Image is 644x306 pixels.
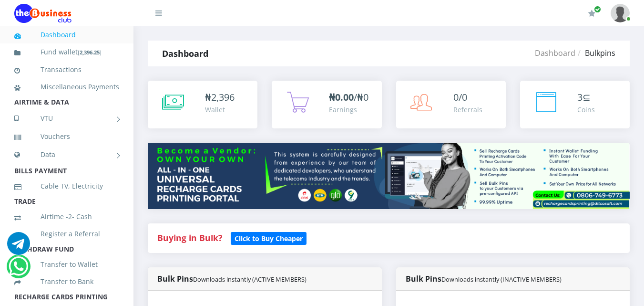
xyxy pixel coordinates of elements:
[14,4,72,23] img: Logo
[14,271,119,293] a: Transfer to Bank
[535,48,575,58] a: Dashboard
[9,262,28,278] a: Chat for support
[453,105,482,115] div: Referrals
[157,232,222,243] strong: Buying in Bulk?
[205,90,235,105] div: ₦
[14,175,119,197] a: Cable TV, Electricity
[575,47,615,59] li: Bulkpins
[329,91,368,104] span: /₦0
[193,275,307,284] small: Downloads instantly (ACTIVE MEMBERS)
[611,4,630,22] img: User
[588,10,595,17] i: Renew/Upgrade Subscription
[329,105,368,115] div: Earnings
[441,275,562,284] small: Downloads instantly (INACTIVE MEMBERS)
[272,81,381,128] a: ₦0.00/₦0 Earnings
[14,126,119,148] a: Vouchers
[577,90,595,105] div: ⊆
[14,59,119,81] a: Transactions
[14,223,119,245] a: Register a Referral
[148,81,257,128] a: ₦2,396 Wallet
[577,91,583,104] span: 3
[80,49,100,56] b: 2,396.25
[162,48,208,59] strong: Dashboard
[235,234,303,243] b: Click to Buy Cheaper
[14,24,119,46] a: Dashboard
[14,76,119,98] a: Miscellaneous Payments
[14,41,119,63] a: Fund wallet[2,396.25]
[14,106,119,130] a: VTU
[396,81,506,128] a: 0/0 Referrals
[78,49,102,56] small: [ ]
[594,6,601,13] span: Renew/Upgrade Subscription
[211,91,235,104] span: 2,396
[231,232,307,243] a: Click to Buy Cheaper
[148,143,630,209] img: multitenant_rcp.png
[7,239,30,255] a: Chat for support
[157,274,307,284] strong: Bulk Pins
[577,105,595,115] div: Coins
[14,206,119,228] a: Airtime -2- Cash
[406,274,562,284] strong: Bulk Pins
[329,91,354,104] b: ₦0.00
[453,91,467,104] span: 0/0
[14,143,119,167] a: Data
[205,105,235,115] div: Wallet
[14,253,119,275] a: Transfer to Wallet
